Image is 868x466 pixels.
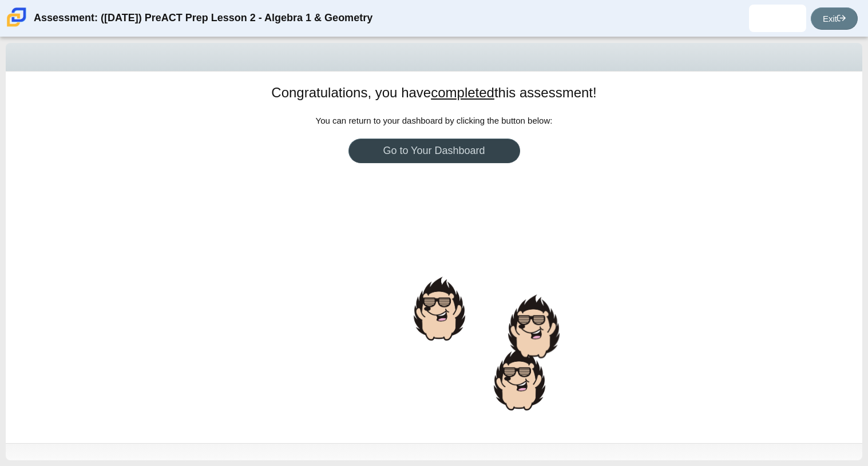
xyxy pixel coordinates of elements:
[34,5,372,32] div: Assessment: ([DATE]) PreACT Prep Lesson 2 - Algebra 1 & Geometry
[348,139,520,163] a: Go to Your Dashboard
[768,9,787,27] img: miguel.ruiz-viera.nZt8Uz
[5,5,29,29] img: Carmen School of Science & Technology
[811,7,858,30] a: Exit
[431,85,494,100] u: completed
[316,116,553,125] span: You can return to your dashboard by clicking the button below:
[5,21,29,31] a: Carmen School of Science & Technology
[271,83,596,102] h1: Congratulations, you have this assessment!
